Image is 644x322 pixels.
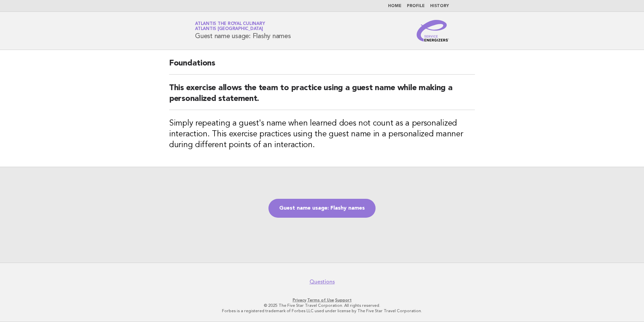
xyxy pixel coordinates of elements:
[116,308,528,314] p: Forbes is a registered trademark of Forbes LLC used under license by The Five Star Travel Corpora...
[169,83,475,110] h2: This exercise allows the team to practice using a guest name while making a personalized statement.
[430,4,449,8] a: History
[335,298,352,302] a: Support
[310,278,335,285] a: Questions
[293,298,306,302] a: Privacy
[268,199,376,218] a: Guest name usage: Flashy names
[417,20,449,42] img: Service Energizers
[195,22,291,39] h1: Guest name usage: Flashy names
[388,4,401,8] a: Home
[195,27,263,31] span: Atlantis [GEOGRAPHIC_DATA]
[169,118,475,151] h3: Simply repeating a guest's name when learned does not count as a personalized interaction. This e...
[116,297,528,303] p: · ·
[195,22,265,31] a: Atlantis the Royal CulinaryAtlantis [GEOGRAPHIC_DATA]
[169,58,475,75] h2: Foundations
[407,4,425,8] a: Profile
[116,303,528,308] p: © 2025 The Five Star Travel Corporation. All rights reserved.
[307,298,334,302] a: Terms of Use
